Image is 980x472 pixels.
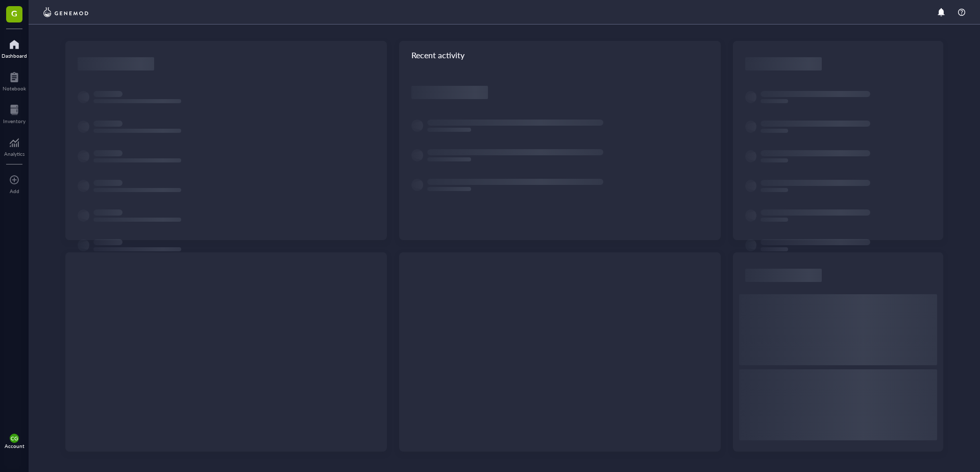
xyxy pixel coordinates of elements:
a: Dashboard [2,36,27,59]
div: Account [5,443,24,449]
div: Analytics [4,151,24,157]
a: Inventory [3,102,26,124]
span: G [11,7,17,19]
a: Analytics [4,134,24,157]
div: Notebook [3,85,26,91]
div: Inventory [3,118,26,124]
a: Notebook [3,69,26,91]
img: genemod-logo [41,6,91,18]
span: CG [11,435,18,441]
div: Recent activity [399,41,721,69]
div: Add [10,188,19,194]
div: Dashboard [2,53,27,59]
